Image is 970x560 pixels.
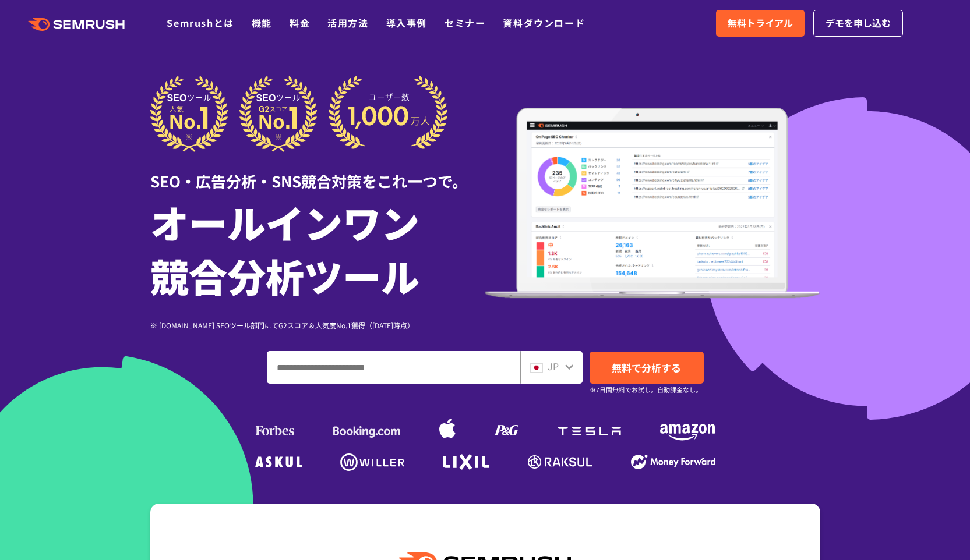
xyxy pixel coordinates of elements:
[813,10,903,37] a: デモを申し込む
[150,195,485,302] h1: オールインワン 競合分析ツール
[267,352,520,383] input: ドメイン、キーワードまたはURLを入力してください
[386,16,427,30] a: 導入事例
[590,384,702,395] small: ※7日間無料でお試し。自動課金なし。
[252,16,272,30] a: 機能
[728,16,793,31] span: 無料トライアル
[612,360,681,375] span: 無料で分析する
[503,16,585,30] a: 資料ダウンロード
[150,320,485,331] div: ※ [DOMAIN_NAME] SEOツール部門にてG2スコア＆人気度No.1獲得（[DATE]時点）
[716,10,805,37] a: 無料トライアル
[590,352,704,384] a: 無料で分析する
[167,16,234,30] a: Semrushとは
[150,152,485,192] div: SEO・広告分析・SNS競合対策をこれ一つで。
[548,359,559,373] span: JP
[327,16,368,30] a: 活用方法
[445,16,485,30] a: セミナー
[826,16,891,31] span: デモを申し込む
[290,16,310,30] a: 料金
